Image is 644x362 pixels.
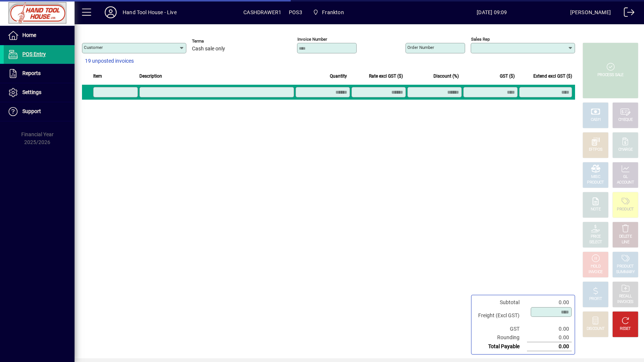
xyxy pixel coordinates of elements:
[433,72,459,80] span: Discount (%)
[527,298,572,307] td: 0.00
[322,6,344,18] span: Frankton
[139,72,162,80] span: Description
[617,207,634,212] div: PRODUCT
[474,342,527,351] td: Total Payable
[588,269,602,275] div: INVOICE
[617,180,634,185] div: ACCOUNT
[474,298,527,307] td: Subtotal
[591,207,600,212] div: NOTE
[407,45,434,50] mat-label: Order number
[597,72,624,78] div: PROCESS SALE
[310,6,347,19] span: Frankton
[570,6,611,18] div: [PERSON_NAME]
[22,89,41,95] span: Settings
[587,180,604,185] div: PRODUCT
[622,240,629,245] div: LINE
[82,54,137,68] button: 19 unposted invoices
[99,6,123,19] button: Profile
[330,72,347,80] span: Quantity
[500,72,515,80] span: GST ($)
[474,325,527,333] td: GST
[192,46,225,52] span: Cash sale only
[620,326,631,332] div: RESET
[22,32,36,38] span: Home
[617,264,634,269] div: PRODUCT
[587,326,604,332] div: DISCOUNT
[289,6,302,18] span: POS3
[527,325,572,333] td: 0.00
[85,57,134,65] span: 19 unposted invoices
[4,102,75,121] a: Support
[589,240,602,245] div: SELECT
[591,117,600,123] div: CASH
[414,6,570,18] span: [DATE] 09:09
[192,39,237,44] span: Terms
[623,174,628,180] div: GL
[527,342,572,351] td: 0.00
[591,174,600,180] div: MISC
[619,234,632,240] div: DELETE
[22,51,46,57] span: POS Entry
[4,83,75,102] a: Settings
[4,26,75,45] a: Home
[243,6,281,18] span: CASHDRAWER1
[22,70,41,76] span: Reports
[589,296,602,302] div: PROFIT
[474,307,527,325] td: Freight (Excl GST)
[618,117,632,123] div: CHEQUE
[369,72,403,80] span: Rate excl GST ($)
[474,333,527,342] td: Rounding
[591,264,600,269] div: HOLD
[618,1,635,26] a: Logout
[589,147,603,153] div: EFTPOS
[123,6,177,18] div: Hand Tool House - Live
[533,72,572,80] span: Extend excl GST ($)
[616,269,635,275] div: SUMMARY
[297,37,327,42] mat-label: Invoice number
[84,45,103,50] mat-label: Customer
[618,147,633,153] div: CHARGE
[93,72,102,80] span: Item
[619,294,632,299] div: RECALL
[591,234,601,240] div: PRICE
[527,333,572,342] td: 0.00
[471,37,490,42] mat-label: Sales rep
[617,299,633,305] div: INVOICES
[4,64,75,83] a: Reports
[22,108,41,114] span: Support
